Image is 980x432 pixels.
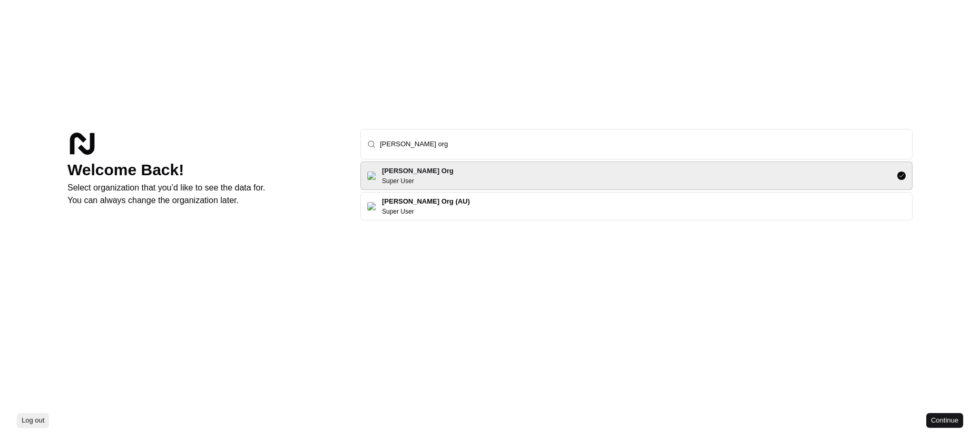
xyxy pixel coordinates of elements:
button: Continue [926,413,963,428]
h2: [PERSON_NAME] Org (AU) [382,197,470,206]
p: Super User [382,207,470,216]
img: Flag of us [367,172,376,180]
p: Super User [382,177,454,185]
p: Select organization that you’d like to see the data for. You can always change the organization l... [67,182,344,207]
button: Log out [17,413,49,428]
input: Type to search... [380,129,906,159]
div: Suggestions [360,159,913,223]
h1: Welcome Back! [67,160,344,179]
img: Flag of au [367,202,376,210]
h2: [PERSON_NAME] Org [382,166,454,176]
